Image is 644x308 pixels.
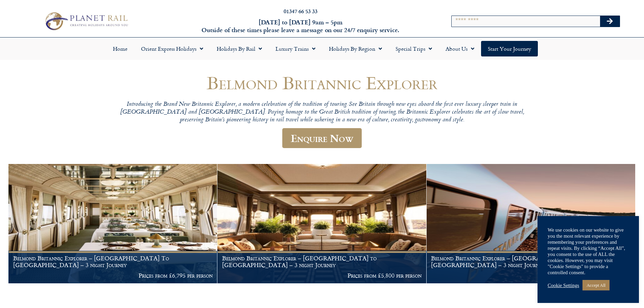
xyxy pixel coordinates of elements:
a: Belmond Britannic Explorer – [GEOGRAPHIC_DATA] To [GEOGRAPHIC_DATA] – 3 night Journey Prices from... [427,164,636,284]
a: About Us [439,41,481,56]
a: 01347 66 53 33 [284,7,317,15]
img: Planet Rail Train Holidays Logo [42,10,130,32]
a: Holidays by Rail [210,41,269,56]
h1: Belmond Britannic Explorer – [GEOGRAPHIC_DATA] To [GEOGRAPHIC_DATA] – 3 night Journey [431,255,630,268]
div: We use cookies on our website to give you the most relevant experience by remembering your prefer... [548,227,629,276]
p: Prices from £6,795 per person [13,272,213,279]
a: Start your Journey [481,41,538,56]
a: Luxury Trains [269,41,322,56]
a: Orient Express Holidays [134,41,210,56]
a: Belmond Britannic Explorer – [GEOGRAPHIC_DATA] To [GEOGRAPHIC_DATA] – 3 night Journey Prices from... [8,164,217,284]
h6: [DATE] to [DATE] 9am – 5pm Outside of these times please leave a message on our 24/7 enquiry serv... [173,18,428,34]
p: Prices from £5,800 per person [222,272,422,279]
a: Home [106,41,134,56]
h1: Belmond Britannic Explorer [119,73,525,93]
h1: Belmond Britannic Explorer – [GEOGRAPHIC_DATA] To [GEOGRAPHIC_DATA] – 3 night Journey [13,255,213,268]
p: Prices from £5,800 per person [431,272,630,279]
p: Introducing the Brand New Britannic Explorer, a modern celebration of the tradition of touring. S... [119,101,525,124]
a: Enquire Now [282,128,362,148]
nav: Menu [3,41,641,56]
a: Belmond Britannic Explorer – [GEOGRAPHIC_DATA] to [GEOGRAPHIC_DATA] – 3 night Journey Prices from... [217,164,426,284]
a: Holidays by Region [322,41,389,56]
button: Search [600,16,620,27]
a: Special Trips [389,41,439,56]
a: Accept All [582,280,610,290]
h1: Belmond Britannic Explorer – [GEOGRAPHIC_DATA] to [GEOGRAPHIC_DATA] – 3 night Journey [222,255,422,268]
a: Cookie Settings [548,282,579,288]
